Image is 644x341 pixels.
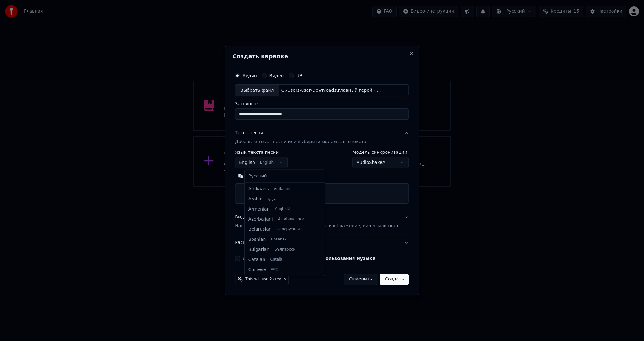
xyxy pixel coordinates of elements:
span: Հայերեն [275,207,291,212]
span: Русский [248,173,267,179]
span: Catalan [248,256,265,263]
span: Belarusian [248,226,272,233]
span: Arabic [248,196,262,202]
span: Azerbaijani [248,216,273,223]
span: Bosnian [248,236,266,243]
span: Afrikaans [274,187,291,192]
span: Afrikaans [248,186,269,192]
span: Bosanski [271,237,287,242]
span: Български [275,247,296,252]
span: Беларуская [277,227,300,232]
span: 中文 [271,267,279,272]
span: Armenian [248,206,270,212]
span: Azərbaycanca [278,217,304,222]
span: Bulgarian [248,246,269,252]
span: Chinese [248,266,266,273]
span: العربية [267,197,278,202]
span: Català [270,257,282,262]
